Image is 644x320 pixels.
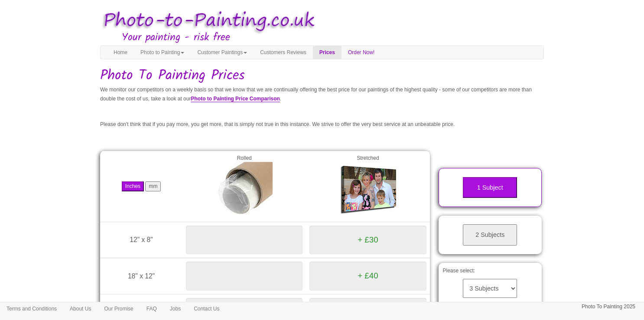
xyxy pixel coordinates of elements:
img: Gallery Wrap [340,162,396,218]
span: 12" x 8" [130,236,153,243]
p: Photo To Painting 2025 [582,302,635,311]
span: 18" x 12" [128,272,155,280]
a: FAQ [140,302,163,315]
a: About Us [63,302,98,315]
img: Photo to Painting [96,4,318,38]
a: Photo to Painting [134,46,191,59]
td: Rolled [182,151,306,222]
p: We monitor our competitors on a weekly basis so that we know that we are continually offering the... [100,85,544,103]
td: Stretched [306,151,429,222]
h1: Photo To Painting Prices [100,68,544,83]
button: 2 Subjects [463,224,517,246]
a: Contact Us [187,302,226,315]
img: Rolled [216,162,273,218]
a: Prices [313,46,342,59]
a: Home [107,46,134,59]
h3: Your painting - risk free [122,32,544,43]
span: + £40 [358,271,378,280]
span: + £30 [358,235,378,244]
a: Our Promise [98,302,140,315]
button: Inches [122,181,144,191]
div: Please select: [439,263,542,307]
a: Jobs [163,302,187,315]
a: Photo to Painting Price Comparison [191,96,280,102]
p: Please don't think that if you pay more, you get more, that is simply not true in this instance. ... [100,120,544,129]
a: Order Now! [342,46,381,59]
button: mm [145,181,161,191]
a: Customer Paintings [191,46,254,59]
button: 1 Subject [463,177,517,198]
a: Customers Reviews [254,46,313,59]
